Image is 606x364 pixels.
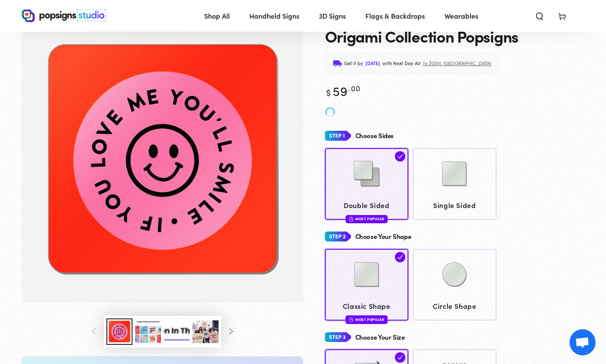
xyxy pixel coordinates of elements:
img: check.svg [395,252,405,262]
h4: Choose Sides [355,132,394,139]
a: Flags & Backdrops [359,4,431,27]
a: Handheld Signs [243,4,306,27]
img: Single Sided [433,152,476,195]
a: Shop All [198,4,236,27]
a: Wearables [438,4,485,27]
span: Handheld Signs [249,10,299,22]
div: Open chat [570,329,596,355]
h4: Choose Your Shape [355,233,411,240]
span: Shop All [204,10,230,22]
img: fire.svg [349,317,353,323]
img: check.svg [395,151,405,162]
a: 3D Signs [312,4,352,27]
img: Circle Shape [433,253,476,296]
a: Single Sided Single Sided [413,148,497,220]
span: Flags & Backdrops [365,10,425,22]
span: Classic Shape [329,300,404,312]
span: 3D Signs [319,10,346,22]
img: Step 1 [325,128,351,144]
span: Get it by [344,59,363,68]
button: Slide right [221,322,240,341]
button: Load image 5 in gallery view [192,318,219,345]
span: Single Sided [417,199,493,212]
span: Double Sided [329,199,404,212]
button: Load image 4 in gallery view [164,318,190,345]
a: Classic Shape Classic Shape Most Popular [325,249,409,321]
img: Classic Shape [345,253,388,296]
a: Double Sided Double Sided Most Popular [325,148,409,220]
button: Load image 3 in gallery view [135,318,161,345]
a: Circle Shape Circle Shape [413,249,497,321]
img: spinner_new.svg [325,107,335,117]
h1: Origami Collection Popsigns [325,27,519,45]
img: Popsigns Studio [22,9,106,22]
h4: Choose Your Size [355,334,405,341]
media-gallery: Gallery Viewer [22,18,303,347]
bdi: 59 [325,82,361,99]
img: Step 2 [325,228,351,245]
img: fire.svg [349,216,353,222]
span: Circle Shape [417,300,493,312]
div: Most Popular [345,315,387,324]
button: Slide left [85,322,104,341]
img: Double Sided [345,152,388,195]
span: $ [326,86,331,98]
span: with Next Day Air [382,59,421,68]
img: Step 3 [325,329,351,345]
span: [DATE] [365,59,380,68]
img: Origami Collection Popsigns [22,18,303,303]
span: Wearables [444,10,478,22]
sup: .00 [348,83,361,93]
summary: Search our site [528,6,551,25]
div: Most Popular [345,215,387,223]
img: check.svg [395,352,405,363]
button: Load image 1 in gallery view [106,318,132,345]
span: to 30301, [GEOGRAPHIC_DATA] [423,59,491,68]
